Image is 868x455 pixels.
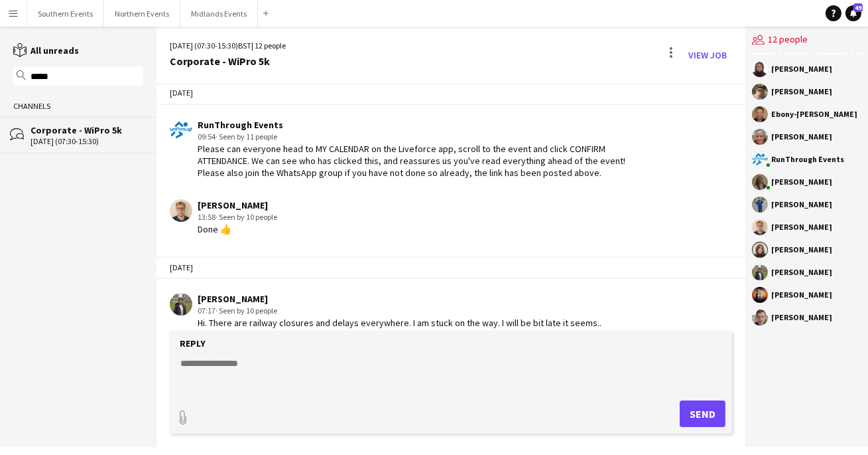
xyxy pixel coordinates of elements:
[752,27,867,54] div: 12 people
[771,246,832,254] div: [PERSON_NAME]
[238,41,251,50] span: BST
[771,110,857,118] div: Ebony-[PERSON_NAME]
[170,40,286,52] div: [DATE] (07:30-15:30) | 12 people
[771,65,832,73] div: [PERSON_NAME]
[31,124,143,136] div: Corporate - WiPro 5k
[853,3,863,12] span: 49
[771,201,832,209] div: [PERSON_NAME]
[180,337,206,349] label: Reply
[198,131,641,143] div: 09:54
[156,82,745,104] div: [DATE]
[198,143,641,179] div: Please can everyone head to MY CALENDAR on the Liveforce app, scroll to the event and click CONFI...
[683,45,732,66] a: View Job
[216,212,277,222] span: · Seen by 10 people
[771,314,832,321] div: [PERSON_NAME]
[771,268,832,276] div: [PERSON_NAME]
[680,401,725,427] button: Send
[27,1,104,27] button: Southern Events
[771,88,832,96] div: [PERSON_NAME]
[31,137,143,146] div: [DATE] (07:30-15:30)
[771,291,832,299] div: [PERSON_NAME]
[198,305,601,317] div: 07:17
[771,133,832,141] div: [PERSON_NAME]
[198,119,641,131] div: RunThrough Events
[198,317,601,329] div: Hi. There are railway closures and delays everywhere. I am stuck on the way. I will be bit late i...
[771,178,832,186] div: [PERSON_NAME]
[771,223,832,231] div: [PERSON_NAME]
[198,293,601,305] div: [PERSON_NAME]
[216,132,277,141] span: · Seen by 11 people
[198,223,277,235] div: Done 👍
[13,45,79,56] a: All unreads
[156,256,745,279] div: [DATE]
[170,55,286,67] div: Corporate - WiPro 5k
[216,306,277,316] span: · Seen by 10 people
[845,5,861,21] a: 49
[104,1,180,27] button: Northern Events
[180,1,258,27] button: Midlands Events
[198,211,277,223] div: 13:58
[771,155,844,163] div: RunThrough Events
[198,199,277,211] div: [PERSON_NAME]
